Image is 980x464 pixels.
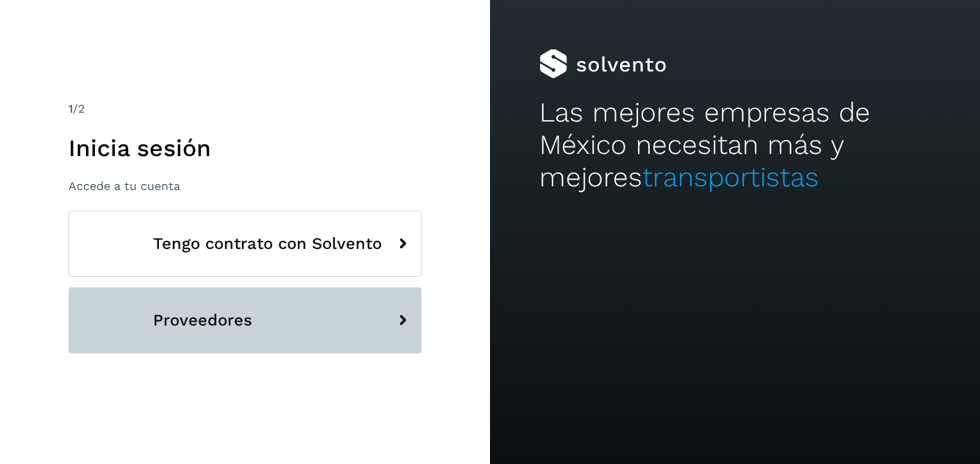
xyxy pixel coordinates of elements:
[642,161,819,193] span: transportistas
[68,134,422,162] h1: Inicia sesión
[68,287,422,354] button: Proveedores
[153,312,252,329] span: Proveedores
[68,100,422,118] div: /2
[68,102,73,116] span: 1
[68,211,422,277] button: Tengo contrato con Solvento
[539,96,931,194] h2: Las mejores empresas de México necesitan más y mejores
[153,235,382,253] span: Tengo contrato con Solvento
[68,179,422,193] p: Accede a tu cuenta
